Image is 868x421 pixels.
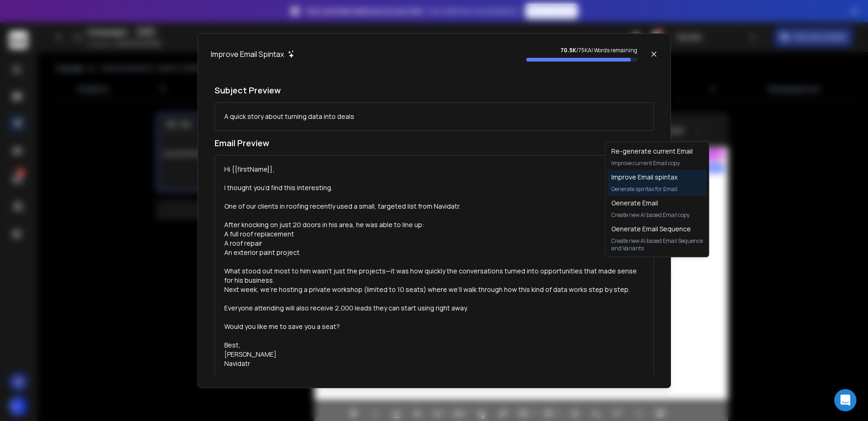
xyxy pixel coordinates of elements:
p: Generate spintax for Email [611,186,677,193]
div: Would you like me to save you a seat? [224,322,644,331]
h1: Improve Email spintax [611,173,677,182]
strong: 70.5K [560,46,576,54]
h1: Email Preview [215,136,654,149]
h1: Re-generate current Email [611,147,693,156]
div: Everyone attending will also receive 2,000 leads they can start using right away. [224,303,644,313]
h1: Improve Email Spintax [211,49,284,60]
div: Open Intercom Messenger [834,389,856,411]
p: Improve current Email copy [611,160,693,167]
h1: Generate Email Sequence [611,224,703,234]
div: I thought you’d find this interesting. [224,183,644,192]
div: Navidatr [224,359,644,368]
div: A full roof replacement [224,229,644,239]
div: One of our clients in roofing recently used a small, targeted list from Navidatr. [224,202,644,211]
p: Create new AI based Email Sequence and Variants [611,237,703,252]
p: Create new AI based Email copy [611,211,689,219]
div: What stood out most to him wasn’t just the projects—it was how quickly the conversations turned i... [224,266,644,285]
div: Hi {{firstName}}, [224,165,644,174]
div: [PERSON_NAME] [224,350,644,359]
h1: Generate Email [611,198,689,208]
div: A roof repair [224,239,644,248]
div: A quick story about turning data into deals [224,112,354,121]
div: After knocking on just 20 doors in his area, he was able to line up: [224,220,644,229]
div: Best, [224,341,644,350]
div: An exterior paint project [224,248,644,257]
div: Next week, we’re hosting a private workshop (limited to 10 seats) where we’ll walk through how th... [224,285,644,294]
h1: Subject Preview [215,84,654,97]
p: / 75K AI Words remaining [526,47,637,54]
